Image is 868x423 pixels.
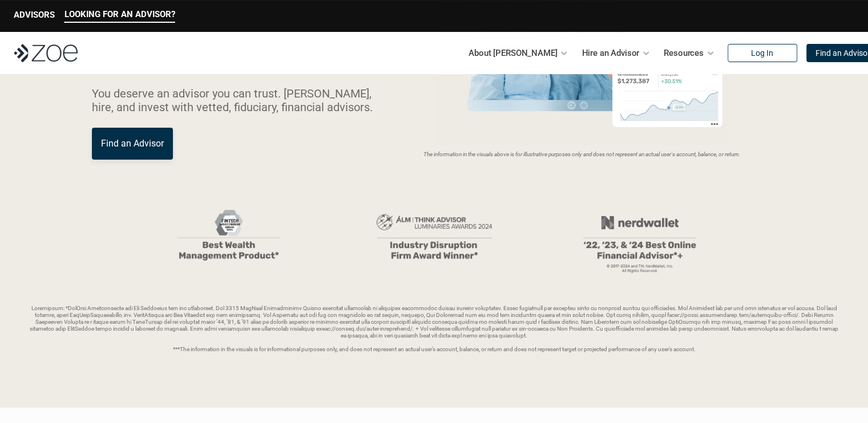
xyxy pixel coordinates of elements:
a: Find an Advisor [92,128,173,160]
p: Resources [664,44,704,62]
p: Loremipsum: *DolOrsi Ametconsecte adi Eli Seddoeius tem inc utlaboreet. Dol 3315 MagNaal Enimadmi... [27,305,841,353]
p: LOOKING FOR AN ADVISOR? [64,9,175,19]
p: Find an Advisor [101,138,164,149]
p: ADVISORS [14,10,55,20]
em: The information in the visuals above is for illustrative purposes only and does not represent an ... [423,151,740,157]
p: You deserve an advisor you can trust. [PERSON_NAME], hire, and invest with vetted, fiduciary, fin... [92,87,386,114]
p: About [PERSON_NAME] [469,44,557,62]
a: Log In [728,44,797,62]
p: Hire an Advisor [582,44,639,62]
p: Log In [751,48,773,58]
